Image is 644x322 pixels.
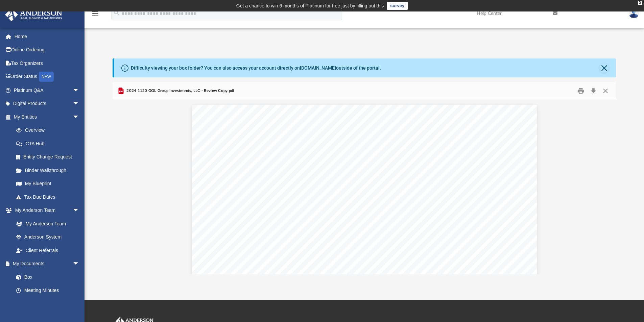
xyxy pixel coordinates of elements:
[9,217,83,230] a: My Anderson Team
[73,83,86,97] span: arrow_drop_down
[599,63,609,73] button: Close
[277,153,301,159] span: GLOBAL
[125,88,235,94] span: 2024 1120 GOL Group Investments, LLC - Review Copy.pdf
[241,167,253,172] span: LAS
[39,72,54,82] div: NEW
[340,153,364,159] span: GROUP,
[368,153,380,159] span: LLC
[73,110,86,124] span: arrow_drop_down
[5,110,90,124] a: My Entitiesarrow_drop_down
[241,160,257,166] span: 3225
[113,9,120,17] i: search
[395,198,490,307] span: COPY
[91,9,99,18] i: menu
[5,97,90,110] a: Digital Productsarrow_drop_down
[9,190,90,204] a: Tax Due Dates
[9,124,90,137] a: Overview
[5,43,90,57] a: Online Ordering
[261,160,307,166] span: [PERSON_NAME]
[574,86,588,96] button: Print
[587,86,599,96] button: Download
[5,257,86,271] a: My Documentsarrow_drop_down
[5,30,90,43] a: Home
[91,13,99,18] a: menu
[387,2,408,10] a: survey
[284,167,292,172] span: NV
[288,160,308,166] span: DRIVE
[5,83,90,97] a: Platinum Q&Aarrow_drop_down
[73,204,86,218] span: arrow_drop_down
[9,164,90,177] a: Binder Walkthrough
[5,204,86,217] a: My Anderson Teamarrow_drop_down
[236,2,384,10] div: Get a chance to win 6 months of Platinum for free just by filling out this
[9,177,86,191] a: My Blueprint
[113,100,616,274] div: File preview
[629,8,639,18] img: User Pic
[9,270,83,284] a: Box
[131,65,381,72] div: Difficulty viewing your box folder? You can also access your account directly on outside of the p...
[241,153,287,159] span: [PERSON_NAME]
[638,1,642,5] div: close
[304,153,336,159] span: BUSINESS
[113,82,616,274] div: Preview
[9,150,90,164] a: Entity Change Request
[296,167,316,172] span: 89121
[257,167,281,172] span: VEGAS,
[113,100,616,274] div: Document Viewer
[9,297,83,311] a: Forms Library
[9,137,90,150] a: CTA Hub
[73,257,86,271] span: arrow_drop_down
[5,70,90,84] a: Order StatusNEW
[9,284,86,297] a: Meeting Minutes
[73,97,86,111] span: arrow_drop_down
[9,230,86,244] a: Anderson System
[599,86,612,96] button: Close
[300,65,336,71] a: [DOMAIN_NAME]
[9,244,86,257] a: Client Referrals
[3,8,64,21] img: Anderson Advisors Platinum Portal
[5,56,90,70] a: Tax Organizers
